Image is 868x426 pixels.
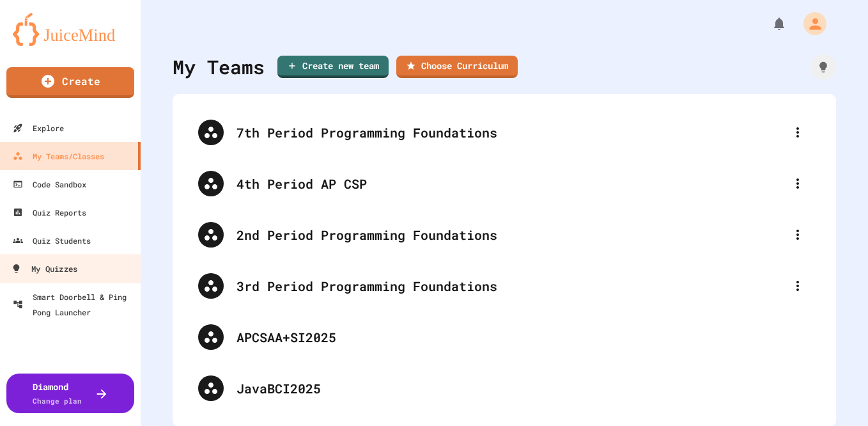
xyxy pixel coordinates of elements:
iframe: chat widget [814,375,855,413]
a: Create [6,67,134,98]
a: Create new team [277,56,389,78]
iframe: chat widget [762,319,855,374]
div: APCSAA+SI2025 [236,327,810,347]
div: 4th Period AP CSP [185,158,823,209]
img: logo-orange.svg [13,13,128,46]
div: Quiz Reports [13,205,86,220]
div: Code Sandbox [13,177,86,192]
div: Diamond [33,380,82,407]
div: 2nd Period Programming Foundations [236,225,785,244]
div: My Quizzes [11,261,77,277]
div: 3rd Period Programming Foundations [185,260,823,312]
div: Quiz Students [13,233,91,248]
div: My Teams [173,52,265,81]
span: Change plan [33,396,82,406]
div: My Notifications [748,13,790,35]
div: APCSAA+SI2025 [185,312,823,363]
button: DiamondChange plan [6,374,134,413]
div: My Account [790,9,830,38]
div: JavaBCI2025 [185,363,823,414]
div: 2nd Period Programming Foundations [185,209,823,260]
div: 4th Period AP CSP [236,174,785,193]
div: How it works [810,54,836,80]
div: 7th Period Programming Foundations [185,107,823,158]
div: Smart Doorbell & Ping Pong Launcher [13,289,136,320]
div: JavaBCI2025 [236,379,810,398]
div: 7th Period Programming Foundations [236,123,785,142]
div: 3rd Period Programming Foundations [236,276,785,296]
div: My Teams/Classes [13,148,104,164]
a: Choose Curriculum [396,56,518,78]
div: Explore [13,120,64,136]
